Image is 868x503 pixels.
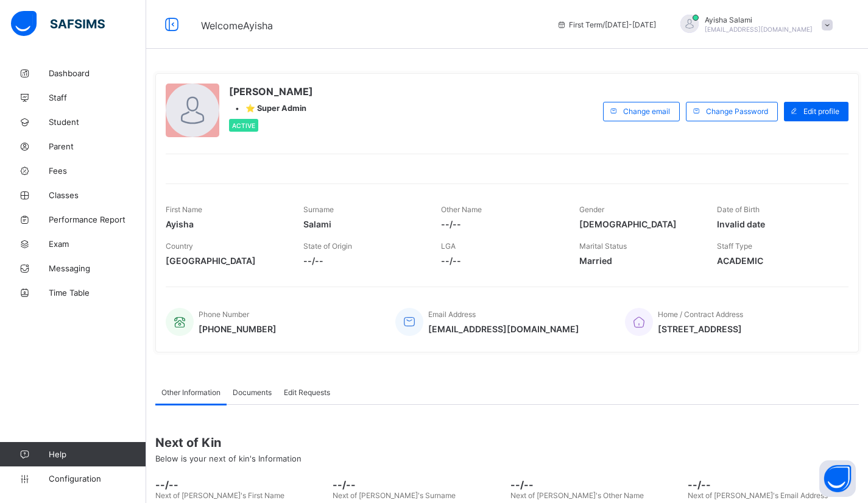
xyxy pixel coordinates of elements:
span: Salami [303,219,423,229]
button: Open asap [819,460,856,497]
span: [PERSON_NAME] [229,85,313,98]
span: Other Information [161,388,221,397]
span: Next of [PERSON_NAME]'s First Name [155,491,284,500]
span: ⭐ Super Admin [245,104,306,113]
span: Ayisha Salami [705,15,813,24]
span: Next of [PERSON_NAME]'s Surname [333,491,456,500]
span: Change Password [706,107,768,116]
span: Home / Contract Address [658,310,743,319]
span: --/-- [155,479,326,491]
span: Ayisha [166,219,285,229]
span: Surname [303,205,334,214]
span: --/-- [510,479,682,491]
span: Parent [49,141,146,151]
span: [EMAIL_ADDRESS][DOMAIN_NAME] [428,324,579,334]
span: Next of [PERSON_NAME]'s Email Address [688,491,828,500]
div: Ayisha Salami [668,15,839,35]
span: Gender [579,205,604,214]
span: Welcome Ayisha [201,20,273,32]
span: ACADEMIC [717,255,836,266]
span: [DEMOGRAPHIC_DATA] [579,219,699,229]
span: Change email [623,107,670,116]
span: [PHONE_NUMBER] [199,324,277,334]
span: Student [49,117,146,127]
span: --/-- [303,255,423,266]
span: Exam [49,239,146,249]
span: Next of Kin [155,435,859,450]
div: • [229,104,313,113]
span: --/-- [688,479,859,491]
span: Performance Report [49,215,146,224]
span: First Name [166,205,202,214]
span: Date of Birth [717,205,760,214]
span: Fees [49,166,146,176]
span: Edit profile [803,107,839,116]
span: Email Address [428,310,476,319]
span: Staff [49,93,146,102]
img: safsims [11,11,105,37]
span: Married [579,255,699,266]
span: Other Name [441,205,482,214]
span: session/term information [557,20,656,29]
span: --/-- [333,479,504,491]
span: LGA [441,241,456,251]
span: Staff Type [717,241,752,251]
span: Invalid date [717,219,836,229]
span: [STREET_ADDRESS] [658,324,743,334]
span: Help [49,449,146,459]
span: Country [166,241,193,251]
span: State of Origin [303,241,352,251]
span: Phone Number [199,310,249,319]
span: Messaging [49,263,146,273]
span: Below is your next of kin's Information [155,454,302,463]
span: [GEOGRAPHIC_DATA] [166,255,285,266]
span: Classes [49,190,146,200]
span: [EMAIL_ADDRESS][DOMAIN_NAME] [705,26,813,33]
span: Time Table [49,288,146,298]
span: Dashboard [49,68,146,78]
span: Documents [233,388,272,397]
span: Configuration [49,474,146,483]
span: Marital Status [579,241,627,251]
span: Next of [PERSON_NAME]'s Other Name [510,491,644,500]
span: --/-- [441,219,560,229]
span: Edit Requests [284,388,330,397]
span: Active [232,122,255,129]
span: --/-- [441,255,560,266]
